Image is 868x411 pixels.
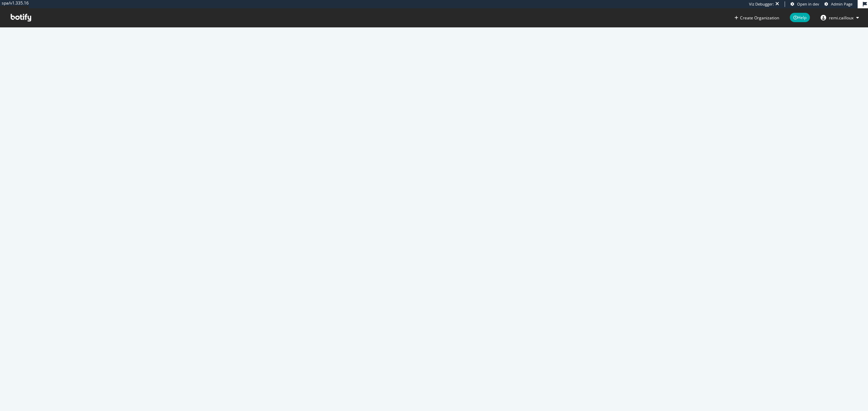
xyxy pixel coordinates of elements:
[797,1,819,7] span: Open in dev
[734,15,779,21] button: Create Organization
[815,12,865,23] button: remi.cailloux
[749,1,774,7] div: Viz Debugger:
[831,1,852,7] span: Admin Page
[790,13,810,22] span: Help
[829,15,853,21] span: remi.cailloux
[824,1,852,7] a: Admin Page
[791,1,819,7] a: Open in dev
